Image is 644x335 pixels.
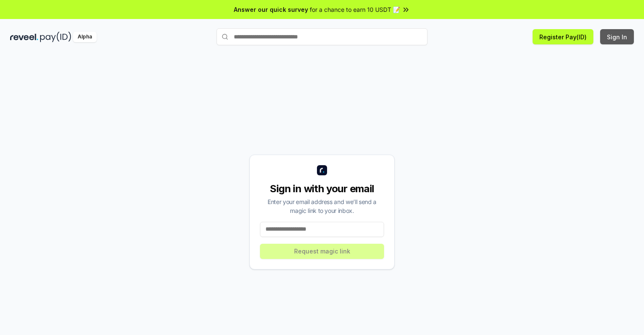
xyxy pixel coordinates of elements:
[40,32,71,42] img: pay_id
[260,197,384,215] div: Enter your email address and we’ll send a magic link to your inbox.
[533,29,593,44] button: Register Pay(ID)
[10,32,38,42] img: reveel_dark
[317,165,327,175] img: logo_small
[260,182,384,196] div: Sign in with your email
[600,29,634,44] button: Sign In
[73,32,97,42] div: Alpha
[234,5,308,14] span: Answer our quick survey
[310,5,400,14] span: for a chance to earn 10 USDT 📝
